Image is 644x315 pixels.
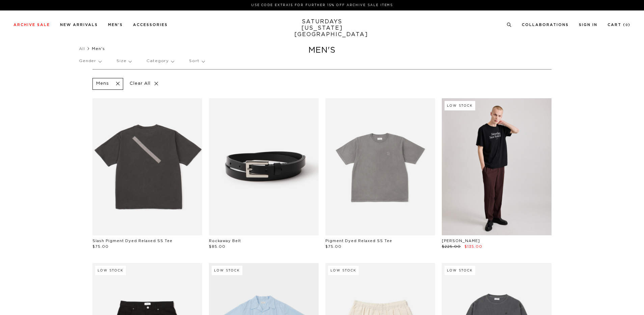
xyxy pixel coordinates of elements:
[96,81,109,87] p: Mens
[294,19,350,38] a: SATURDAYS[US_STATE][GEOGRAPHIC_DATA]
[14,23,50,27] a: Archive Sale
[445,101,475,110] div: Low Stock
[522,23,569,27] a: Collaborations
[127,78,161,90] p: Clear All
[209,245,225,248] span: $85.00
[92,47,105,51] span: Men's
[95,266,126,275] div: Low Stock
[16,3,628,8] p: Use Code EXTRA15 for Further 15% Off Archive Sale Items
[442,239,480,243] a: [PERSON_NAME]
[325,239,392,243] a: Pigment Dyed Relaxed SS Tee
[464,245,482,248] span: $135.00
[445,266,475,275] div: Low Stock
[60,23,98,27] a: New Arrivals
[212,266,242,275] div: Low Stock
[133,23,168,27] a: Accessories
[92,245,109,248] span: $75.00
[328,266,359,275] div: Low Stock
[108,23,123,27] a: Men's
[116,53,131,69] p: Size
[325,245,342,248] span: $75.00
[146,53,174,69] p: Category
[625,24,628,27] small: 0
[579,23,597,27] a: Sign In
[608,23,630,27] a: Cart (0)
[209,239,241,243] a: Rockaway Belt
[92,239,172,243] a: Slash Pigment Dyed Relaxed SS Tee
[442,245,461,248] span: $225.00
[79,53,101,69] p: Gender
[189,53,204,69] p: Sort
[79,47,85,51] a: All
